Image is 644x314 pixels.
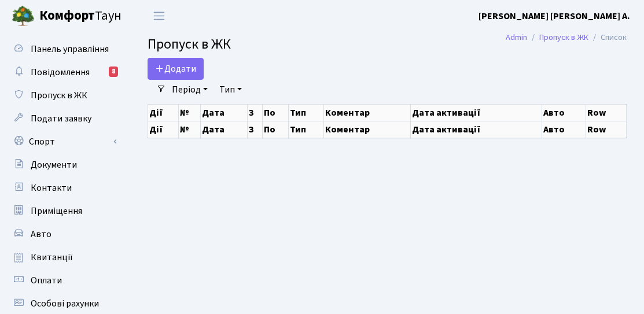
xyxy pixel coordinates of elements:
th: Дата [201,104,248,121]
th: Дії [148,121,179,138]
span: Документи [31,158,77,171]
img: logo.png [12,5,35,28]
a: Контакти [6,176,122,200]
a: Документи [6,153,122,176]
b: Комфорт [39,6,95,25]
a: Оплати [6,269,122,292]
a: Квитанції [6,246,122,269]
th: З [247,121,262,138]
th: Авто [542,104,586,121]
a: Тип [215,80,246,99]
th: Коментар [323,121,410,138]
a: Додати [148,58,204,80]
a: Пропуск в ЖК [6,84,122,107]
th: Дії [148,104,179,121]
th: Тип [289,104,323,121]
span: Приміщення [31,205,82,217]
a: Подати заявку [6,107,122,130]
button: Переключити навігацію [145,6,174,25]
th: Тип [289,121,323,138]
nav: breadcrumb [488,25,644,50]
b: [PERSON_NAME] [PERSON_NAME] А. [479,10,630,23]
a: Панель управління [6,38,122,61]
th: Row [586,104,627,121]
a: Спорт [6,130,122,153]
span: Додати [155,62,196,75]
span: Пропуск в ЖК [31,89,87,102]
a: Повідомлення8 [6,61,122,84]
th: По [262,104,289,121]
span: Повідомлення [31,66,90,79]
th: Авто [542,121,586,138]
span: Контакти [31,182,72,194]
th: Row [586,121,627,138]
span: Пропуск в ЖК [148,34,231,54]
th: По [262,121,289,138]
span: Оплати [31,274,62,287]
th: Дата активації [410,121,542,138]
th: Дата активації [410,104,542,121]
a: Пропуск в ЖК [539,31,588,43]
span: Квитанції [31,251,73,264]
a: Авто [6,223,122,246]
span: Таун [39,6,122,26]
a: Приміщення [6,200,122,223]
li: Список [588,31,627,44]
a: Admin [506,31,527,43]
span: Панель управління [31,43,109,56]
span: Подати заявку [31,112,91,125]
th: З [247,104,262,121]
a: [PERSON_NAME] [PERSON_NAME] А. [479,9,630,23]
span: Особові рахунки [31,297,99,310]
th: Коментар [323,104,410,121]
a: Період [167,80,212,99]
div: 8 [109,67,118,77]
th: Дата [201,121,248,138]
span: Авто [31,228,51,241]
th: № [179,104,201,121]
th: № [179,121,201,138]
